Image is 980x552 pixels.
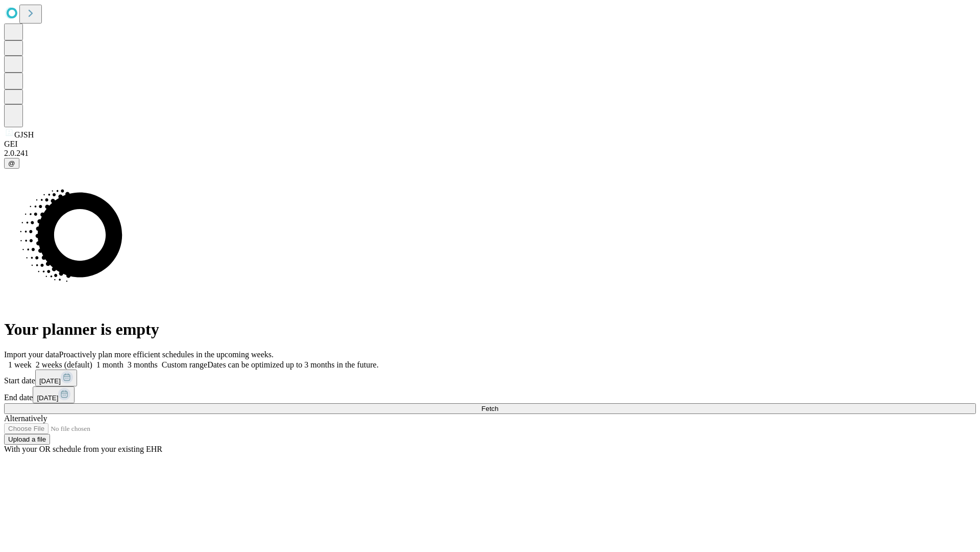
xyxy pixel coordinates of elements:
button: Upload a file [4,434,50,445]
button: [DATE] [35,370,77,386]
span: [DATE] [39,377,61,385]
span: Fetch [481,405,498,412]
button: @ [4,158,19,169]
span: [DATE] [37,394,58,402]
span: 1 week [8,360,32,369]
div: Start date [4,370,976,386]
span: Dates can be optimized up to 3 months in the future. [207,360,378,369]
div: GEI [4,140,976,149]
span: @ [8,159,15,167]
h1: Your planner is empty [4,320,976,339]
span: GJSH [14,130,34,139]
div: End date [4,386,976,403]
span: 2 weeks (default) [36,360,92,369]
div: 2.0.241 [4,149,976,158]
span: Import your data [4,350,59,359]
button: [DATE] [33,386,75,403]
span: Proactively plan more efficient schedules in the upcoming weeks. [59,350,274,359]
span: Custom range [162,360,207,369]
span: Alternatively [4,414,47,423]
span: With your OR schedule from your existing EHR [4,445,162,453]
span: 3 months [128,360,158,369]
button: Fetch [4,403,976,414]
span: 1 month [96,360,124,369]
